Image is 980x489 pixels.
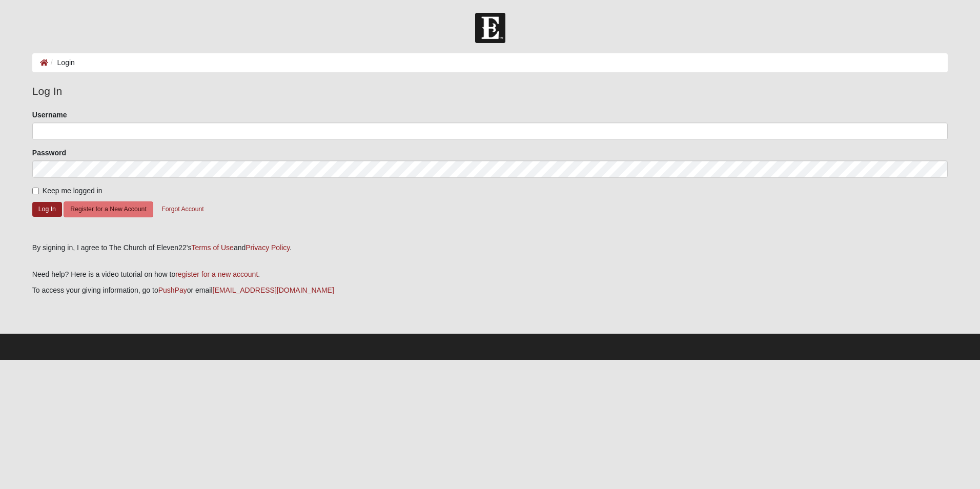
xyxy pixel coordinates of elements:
div: By signing in, I agree to The Church of Eleven22's and . [32,242,948,253]
label: Username [32,110,67,120]
label: Password [32,148,66,158]
button: Register for a New Account [64,201,153,217]
legend: Log In [32,83,948,99]
a: [EMAIL_ADDRESS][DOMAIN_NAME] [213,286,334,294]
input: Keep me logged in [32,188,39,194]
button: Log In [32,202,62,217]
li: Login [48,57,75,68]
button: Forgot Account [155,201,210,217]
a: Terms of Use [191,243,233,252]
img: Church of Eleven22 Logo [475,13,505,43]
span: Keep me logged in [43,187,103,195]
a: Privacy Policy [246,243,290,252]
a: PushPay [158,286,187,294]
a: register for a new account [175,270,258,278]
p: Need help? Here is a video tutorial on how to . [32,269,948,280]
p: To access your giving information, go to or email [32,285,948,296]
